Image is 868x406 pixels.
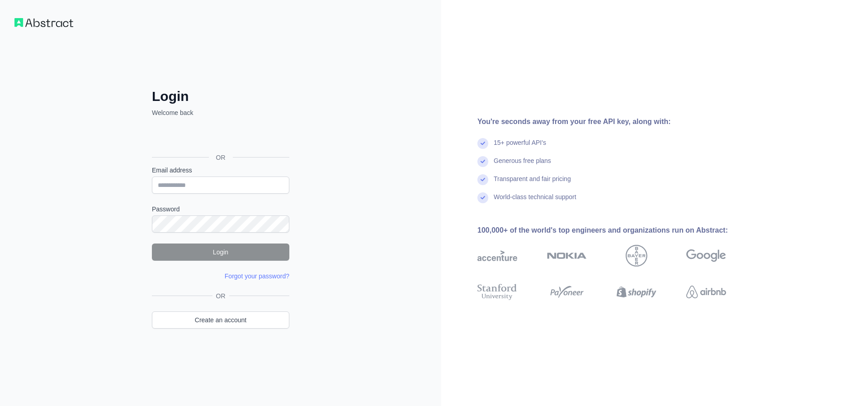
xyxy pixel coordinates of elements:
[152,108,289,117] p: Welcome back
[547,245,587,267] img: nokia
[477,225,755,236] div: 100,000+ of the world's top engineers and organizations run on Abstract:
[477,174,488,185] img: check mark
[477,156,488,167] img: check mark
[225,272,289,280] a: Forgot your password?
[686,282,726,302] img: airbnb
[152,244,289,261] button: Login
[494,174,571,192] div: Transparent and fair pricing
[686,245,726,267] img: google
[494,156,551,174] div: Generous free plans
[494,192,576,210] div: World-class technical support
[477,245,517,267] img: accenture
[547,282,587,302] img: payoneer
[494,138,546,156] div: 15+ powerful API's
[152,88,289,105] h2: Login
[147,127,292,147] iframe: Sign in with Google Button
[477,138,488,149] img: check mark
[626,245,647,267] img: bayer
[14,18,73,27] img: Workflow
[477,192,488,203] img: check mark
[152,205,289,214] label: Password
[477,282,517,302] img: stanford university
[152,311,289,329] a: Create an account
[617,282,656,302] img: shopify
[209,153,233,162] span: OR
[477,116,755,127] div: You're seconds away from your free API key, along with:
[152,166,289,175] label: Email address
[212,291,229,301] span: OR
